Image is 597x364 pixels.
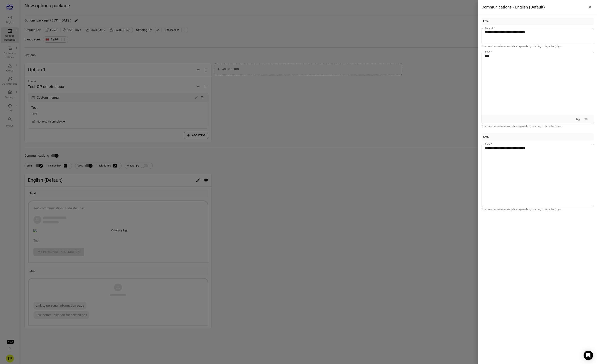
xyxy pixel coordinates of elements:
[573,115,590,124] div: Rich text formatting
[482,208,594,211] p: You can choose from available keywords by starting to type the { sign.
[482,4,545,10] h1: Communications - English (Default)
[482,124,594,128] p: You can choose from available keywords by starting to type the { sign.
[483,19,490,23] div: Email
[482,45,594,49] p: You can choose from available keywords by starting to type the { sign.
[584,351,593,360] div: Open Intercom Messenger
[574,116,582,123] button: Expand text format
[586,3,594,11] button: Close drawer
[483,135,489,139] div: SMS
